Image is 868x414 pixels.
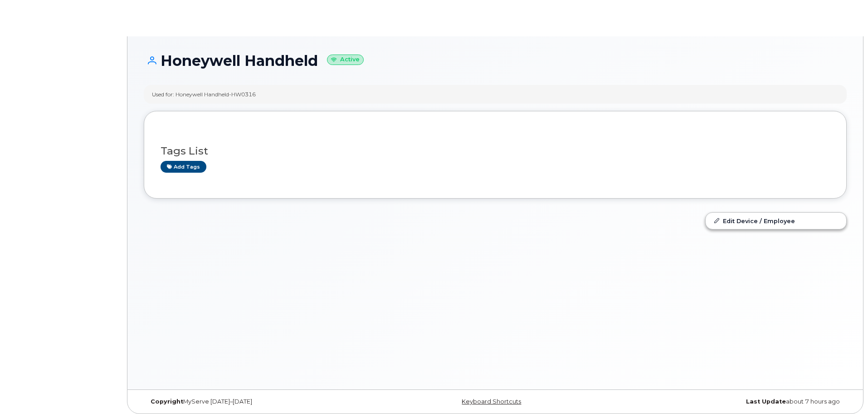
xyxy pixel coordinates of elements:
[144,53,847,69] h1: Honeywell Handheld
[152,90,256,98] div: Used for: Honeywell Handheld-HW0316
[161,145,830,157] h3: Tags List
[144,398,378,405] div: MyServe [DATE]–[DATE]
[462,398,521,405] a: Keyboard Shortcuts
[746,398,786,405] strong: Last Update
[612,398,847,405] div: about 7 hours ago
[151,398,183,405] strong: Copyright
[706,213,846,229] a: Edit Device / Employee
[327,55,364,65] small: Active
[161,161,206,172] a: Add tags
